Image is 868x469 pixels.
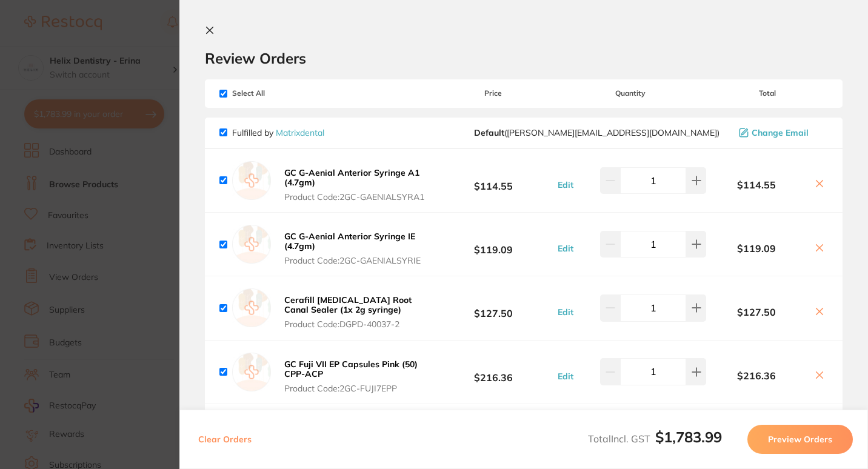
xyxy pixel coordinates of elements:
img: empty.jpg [232,161,271,200]
button: Edit [554,243,577,254]
h2: Review Orders [205,49,843,67]
b: $216.36 [706,370,806,381]
span: Price [432,89,554,98]
span: Quantity [554,89,706,98]
b: $127.50 [706,307,806,318]
button: GC Fuji VII EP Capsules Pink (50) CPP-ACP Product Code:2GC-FUJI7EPP [281,359,432,394]
span: Product Code: 2GC-GAENIALSYRA1 [284,192,429,202]
button: GC G-Aenial Anterior Syringe IE (4.7gm) Product Code:2GC-GAENIALSYRIE [281,231,432,266]
b: GC G-Aenial Anterior Syringe A1 (4.7gm) [284,167,419,188]
img: empty.jpg [232,225,271,264]
b: Default [474,127,504,138]
button: Edit [554,307,577,318]
b: $114.55 [706,179,806,190]
img: empty.jpg [232,353,271,391]
b: GC Fuji VII EP Capsules Pink (50) CPP-ACP [284,359,418,379]
b: Cerafill [MEDICAL_DATA] Root Canal Sealer (1x 2g syringe) [284,294,412,315]
b: $1,783.99 [655,428,722,446]
button: GC G-Aenial Anterior Syringe A1 (4.7gm) Product Code:2GC-GAENIALSYRA1 [281,167,432,202]
button: Edit [554,371,577,382]
b: GC G-Aenial Anterior Syringe IE (4.7gm) [284,231,415,251]
span: Total [706,89,828,98]
span: Product Code: 2GC-GAENIALSYRIE [284,256,429,265]
button: Clear Orders [195,425,255,454]
span: Select All [219,89,341,98]
img: empty.jpg [232,288,271,327]
button: Edit [554,179,577,190]
b: $119.09 [706,243,806,254]
button: Preview Orders [747,425,853,454]
b: $127.50 [432,297,554,319]
span: Change Email [752,128,809,138]
button: Change Email [735,127,828,138]
b: $119.09 [432,233,554,256]
span: peter@matrixdental.com.au [474,128,719,138]
p: Fulfilled by [232,128,324,138]
a: Matrixdental [276,127,324,138]
span: Product Code: 2GC-FUJI7EPP [284,384,429,393]
span: Product Code: DGPD-40037-2 [284,319,429,329]
span: Total Incl. GST [588,433,722,445]
b: $114.55 [432,169,554,191]
button: Cerafill [MEDICAL_DATA] Root Canal Sealer (1x 2g syringe) Product Code:DGPD-40037-2 [281,294,432,330]
b: $216.36 [432,361,554,383]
